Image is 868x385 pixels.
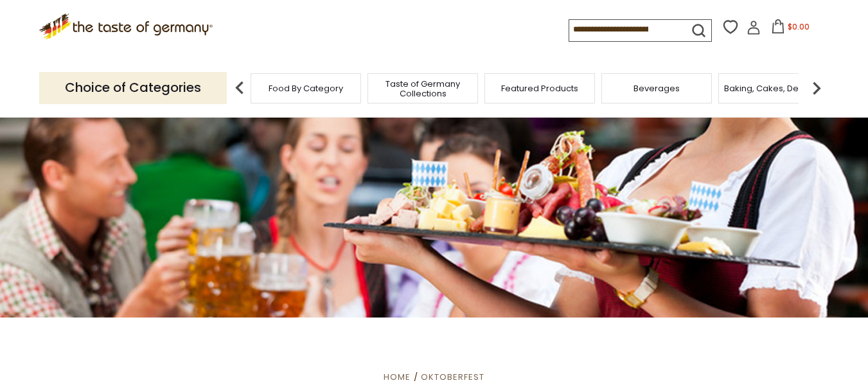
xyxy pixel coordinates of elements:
a: Food By Category [269,84,343,93]
img: previous arrow [227,75,252,101]
a: Home [384,371,411,383]
a: Taste of Germany Collections [371,79,474,98]
span: $0.00 [788,21,810,32]
img: next arrow [804,75,829,101]
p: Choice of Categories [39,72,227,103]
a: Oktoberfest [421,371,484,383]
a: Beverages [633,84,680,93]
a: Featured Products [501,84,578,93]
a: Baking, Cakes, Desserts [724,84,824,93]
button: $0.00 [763,19,818,39]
